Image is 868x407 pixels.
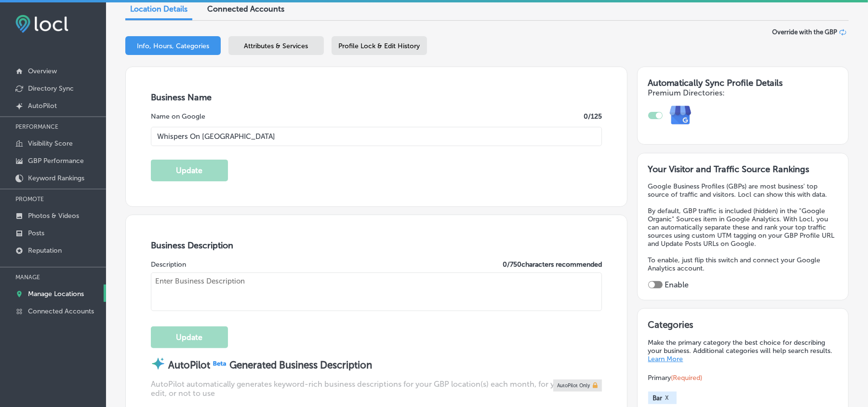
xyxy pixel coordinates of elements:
img: fda3e92497d09a02dc62c9cd864e3231.png [15,15,68,33]
span: Override with the GBP [772,28,837,36]
p: Directory Sync [28,84,74,93]
span: Bar [653,394,663,402]
h3: Business Name [151,92,602,103]
p: Overview [28,67,57,75]
button: Update [151,160,228,181]
h3: Your Visitor and Traffic Source Rankings [648,164,838,175]
h3: Business Description [151,240,602,251]
p: Visibility Score [28,139,73,148]
label: Description [151,260,186,269]
img: e7ababfa220611ac49bdb491a11684a6.png [663,97,699,134]
p: By default, GBP traffic is included (hidden) in the "Google Organic" Sources item in Google Analy... [648,207,838,248]
p: Connected Accounts [28,307,94,315]
p: Make the primary category the best choice for describing your business. Additional categories wil... [648,339,838,363]
p: Photos & Videos [28,212,79,220]
img: Beta [210,359,229,367]
p: Keyword Rankings [28,174,84,182]
span: Connected Accounts [207,4,284,14]
span: Attributes & Services [244,42,308,50]
p: Manage Locations [28,290,84,298]
span: Location Details [130,4,187,14]
p: Posts [28,229,44,237]
h4: Premium Directories: [648,88,838,97]
span: (Required) [671,374,703,382]
label: 0 /125 [584,112,602,121]
label: 0 / 750 characters recommended [503,260,602,269]
p: Google Business Profiles (GBPs) are most business' top source of traffic and visitors. Locl can s... [648,182,838,199]
label: Name on Google [151,112,205,121]
a: Learn More [648,355,683,363]
button: X [663,394,672,402]
p: Reputation [28,246,62,255]
p: AutoPilot [28,102,57,110]
span: Profile Lock & Edit History [339,42,420,50]
input: Enter Location Name [151,127,602,146]
button: Update [151,326,228,348]
span: Info, Hours, Categories [137,42,209,50]
h3: Automatically Sync Profile Details [648,78,838,88]
p: To enable, just flip this switch and connect your Google Analytics account. [648,256,838,272]
strong: AutoPilot Generated Business Description [168,359,372,371]
h3: Categories [648,319,838,334]
span: Primary [648,374,703,382]
p: GBP Performance [28,157,84,165]
label: Enable [665,280,689,289]
img: autopilot-icon [151,356,165,371]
